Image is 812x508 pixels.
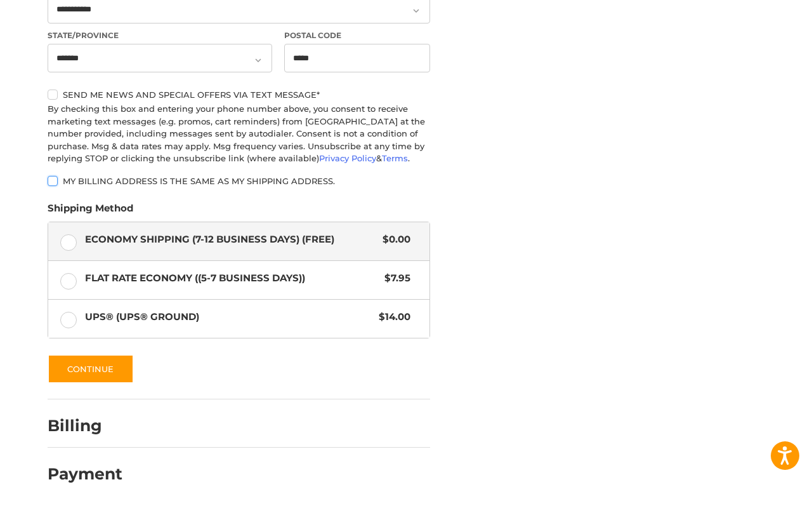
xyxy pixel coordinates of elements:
h2: Billing [48,416,122,436]
label: My billing address is the same as my shipping address. [48,176,430,186]
h2: Payment [48,464,122,484]
label: Send me news and special offers via text message* [48,90,430,100]
a: Terms [382,153,408,163]
label: State/Province [48,30,272,41]
button: Continue [48,354,134,384]
legend: Shipping Method [48,201,133,222]
span: $14.00 [373,310,411,324]
span: UPS® (UPS® Ground) [85,310,373,324]
div: By checking this box and entering your phone number above, you consent to receive marketing text ... [48,103,430,165]
a: Privacy Policy [319,153,376,163]
span: $0.00 [377,232,411,247]
span: $7.95 [379,271,411,286]
span: Economy Shipping (7-12 Business Days) (Free) [85,232,377,247]
span: Flat Rate Economy ((5-7 Business Days)) [85,271,379,286]
label: Postal Code [284,30,430,41]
